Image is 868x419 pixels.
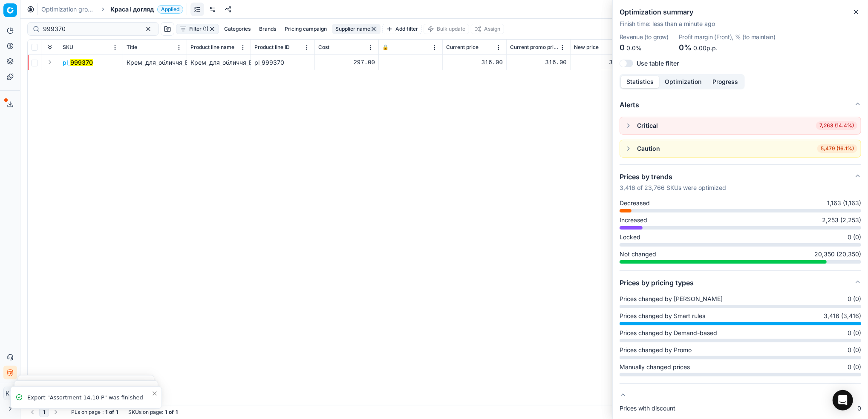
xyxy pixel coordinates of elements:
[254,44,290,51] span: Product line ID
[110,5,154,14] span: Краса і догляд
[446,58,503,67] div: 316.00
[620,172,726,182] h5: Prices by trends
[620,329,717,337] span: Prices changed by Demand-based
[833,390,853,410] div: Open Intercom Messenger
[109,409,114,416] strong: of
[848,295,861,303] span: 0 (0)
[128,409,163,416] span: SKUs on page :
[510,58,567,67] div: 316.00
[71,409,101,416] span: PLs on page
[382,24,422,34] button: Add filter
[254,58,311,67] div: pl_999370
[45,42,55,52] button: Expand all
[63,44,73,51] span: SKU
[41,5,183,14] nav: breadcrumb
[63,58,93,67] button: pl_999370
[27,407,37,417] button: Go to previous page
[620,216,647,224] span: Increased
[822,216,861,224] span: 2,253 (2,253)
[190,58,247,67] div: Крем_для_обличчя_Bielenda_Golden_Placenta_50+_ліфтинг_і_підтяжка_шкіри_проти_зморшок_50_мл
[446,44,479,51] span: Current price
[620,363,690,371] span: Manually changed prices
[281,24,330,34] button: Pricing campaign
[620,271,861,295] button: Prices by pricing types
[621,76,659,88] button: Statistics
[318,44,329,51] span: Cost
[620,7,861,17] h2: Optimization summary
[127,59,415,66] span: Крем_для_обличчя_Bielenda_Golden_Placenta_50+_ліфтинг_і_підтяжка_шкіри_проти_зморшок_50_мл
[176,24,219,34] button: Filter (1)
[176,409,178,416] strong: 1
[620,346,692,354] span: Prices changed by Promo
[318,58,375,67] div: 297.00
[857,404,861,413] span: 0
[256,24,280,34] button: Brands
[27,393,151,402] div: Export "Assortment 14.10 Р" was finished
[620,93,861,117] button: Alerts
[620,250,656,258] span: Not changed
[620,295,723,303] span: Prices changed by [PERSON_NAME]
[707,76,744,88] button: Progress
[620,404,675,413] span: Prices with discount
[693,44,718,52] span: 0.00p.p.
[471,24,504,34] button: Assign
[41,5,96,14] a: Optimization groups
[848,329,861,337] span: 0 (0)
[127,44,137,51] span: Title
[848,233,861,241] span: 0 (0)
[620,184,726,192] p: 3,416 of 23,766 SKUs were optimized
[157,5,183,14] span: Applied
[824,312,861,320] span: 3,416 (3,416)
[70,59,93,66] mark: 999370
[620,312,705,320] span: Prices changed by Smart rules
[169,409,174,416] strong: of
[637,60,679,66] label: Use table filter
[626,44,642,52] span: 0.0%
[105,409,107,416] strong: 1
[620,233,640,241] span: Locked
[39,407,49,417] button: 1
[620,20,861,28] p: Finish time : less than a minute ago
[620,117,861,164] div: Alerts
[814,250,861,258] span: 20,350 (20,350)
[620,43,625,52] span: 0
[3,387,17,400] button: КM
[620,295,861,383] div: Prices by pricing types
[45,57,55,67] button: Expand
[382,44,389,51] span: 🔒
[71,409,118,416] div: :
[63,58,93,67] span: pl_
[574,44,599,51] span: New price
[51,407,61,417] button: Go to next page
[679,34,776,40] dt: Profit margin (Front), % (to maintain)
[221,24,254,34] button: Categories
[116,409,118,416] strong: 1
[165,409,167,416] strong: 1
[27,407,61,417] nav: pagination
[110,5,183,14] span: Краса і доглядApplied
[827,199,861,207] span: 1,163 (1,163)
[43,25,136,33] input: Search by SKU or title
[620,199,650,207] span: Decreased
[848,363,861,371] span: 0 (0)
[190,44,234,51] span: Product line name
[4,387,17,400] span: КM
[150,388,160,399] button: Close toast
[620,34,669,40] dt: Revenue (to grow)
[332,24,381,34] button: Supplier name
[679,43,692,52] span: 0%
[510,44,558,51] span: Current promo price
[659,76,707,88] button: Optimization
[620,199,861,270] div: Prices by trends3,416 of 23,766 SKUs were optimized
[817,144,857,153] span: 5,479 (16.1%)
[620,165,861,199] button: Prices by trends3,416 of 23,766 SKUs were optimized
[816,121,857,130] span: 7,263 (14.4%)
[424,24,469,34] button: Bulk update
[637,121,658,130] div: Critical
[574,58,631,67] div: 316.00
[848,346,861,354] span: 0 (0)
[637,144,660,153] div: Caution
